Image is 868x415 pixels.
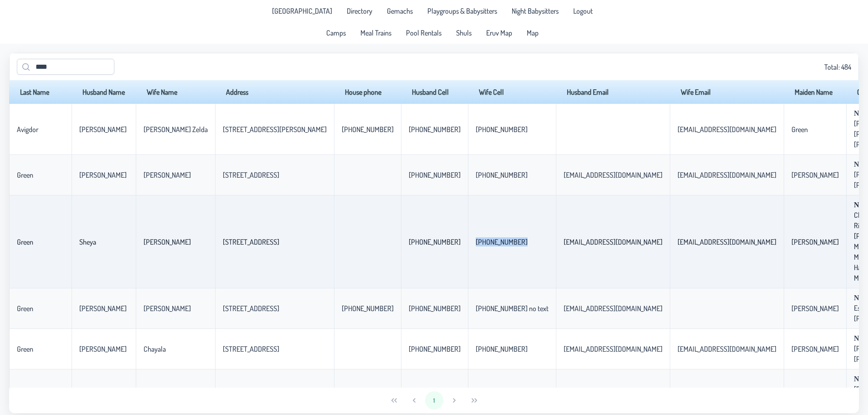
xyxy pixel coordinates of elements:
[406,29,442,36] span: Pool Rentals
[72,80,136,104] th: Husband Name
[342,304,394,313] p-celleditor: [PHONE_NUMBER]
[456,29,472,36] span: Shuls
[321,26,351,40] a: Camps
[267,4,338,18] li: Pine Lake Park
[854,273,866,282] p-celleditor: Meir
[791,170,839,179] p-celleditor: [PERSON_NAME]
[136,80,215,104] th: Wife Name
[564,170,663,179] p-celleditor: [EMAIL_ADDRESS][DOMAIN_NAME]
[573,7,593,15] span: Logout
[670,80,784,104] th: Wife Email
[223,304,279,313] p-celleditor: [STREET_ADDRESS]
[355,26,397,40] a: Meal Trains
[476,237,528,246] p-celleditor: [PHONE_NUMBER]
[476,304,549,313] p-celleditor: [PHONE_NUMBER] no text
[527,29,539,36] span: Map
[422,4,503,18] a: Playgroups & Babysitters
[409,125,461,134] p-celleditor: [PHONE_NUMBER]
[678,125,776,134] p-celleditor: [EMAIL_ADDRESS][DOMAIN_NAME]
[341,4,378,18] a: Directory
[360,29,391,36] span: Meal Trains
[409,237,461,246] p-celleditor: [PHONE_NUMBER]
[17,344,33,354] p-celleditor: Green
[79,237,96,246] p-celleditor: Sheya
[678,344,776,354] p-celleditor: [EMAIL_ADDRESS][DOMAIN_NAME]
[556,80,670,104] th: Husband Email
[512,7,559,15] span: Night Babysitters
[17,304,33,313] p-celleditor: Green
[79,170,127,179] p-celleditor: [PERSON_NAME]
[791,344,839,354] p-celleditor: [PERSON_NAME]
[678,237,776,246] p-celleditor: [EMAIL_ADDRESS][DOMAIN_NAME]
[17,59,851,75] div: Total: 484
[144,237,191,246] p-celleditor: [PERSON_NAME]
[476,125,528,134] p-celleditor: [PHONE_NUMBER]
[854,221,864,230] p-celleditor: Riki
[215,80,334,104] th: Address
[678,170,776,179] p-celleditor: [EMAIL_ADDRESS][DOMAIN_NAME]
[409,344,461,354] p-celleditor: [PHONE_NUMBER]
[272,7,332,15] span: [GEOGRAPHIC_DATA]
[17,170,33,179] p-celleditor: Green
[427,7,497,15] span: Playgroups & Babysitters
[223,170,279,179] p-celleditor: [STREET_ADDRESS]
[791,304,839,313] p-celleditor: [PERSON_NAME]
[79,125,127,134] p-celleditor: [PERSON_NAME]
[401,26,447,40] a: Pool Rentals
[79,304,127,313] p-celleditor: [PERSON_NAME]
[144,344,166,354] p-celleditor: Chayala
[223,344,279,354] p-celleditor: [STREET_ADDRESS]
[17,237,33,246] p-celleditor: Green
[564,344,663,354] p-celleditor: [EMAIL_ADDRESS][DOMAIN_NAME]
[409,170,461,179] p-celleditor: [PHONE_NUMBER]
[521,26,544,40] a: Map
[381,4,418,18] a: Gemachs
[342,125,394,134] p-celleditor: [PHONE_NUMBER]
[144,170,191,179] p-celleditor: [PERSON_NAME]
[9,80,72,104] th: Last Name
[486,29,512,36] span: Eruv Map
[326,29,346,36] span: Camps
[409,304,461,313] p-celleditor: [PHONE_NUMBER]
[476,170,528,179] p-celleditor: [PHONE_NUMBER]
[144,125,208,134] p-celleditor: [PERSON_NAME] Zelda
[223,237,279,246] p-celleditor: [STREET_ADDRESS]
[144,304,191,313] p-celleditor: [PERSON_NAME]
[506,4,564,18] a: Night Babysitters
[791,237,839,246] p-celleditor: [PERSON_NAME]
[425,391,443,410] button: 1
[334,80,401,104] th: House phone
[17,125,38,134] p-celleditor: Avigdor
[791,125,808,134] p-celleditor: Green
[854,242,864,251] p-celleditor: Miri
[476,344,528,354] p-celleditor: [PHONE_NUMBER]
[347,7,372,15] span: Directory
[564,304,663,313] p-celleditor: [EMAIL_ADDRESS][DOMAIN_NAME]
[387,7,413,15] span: Gemachs
[468,80,556,104] th: Wife Cell
[854,303,864,313] p-celleditor: Esti
[267,4,338,18] a: [GEOGRAPHIC_DATA]
[784,80,846,104] th: Maiden Name
[401,80,468,104] th: Husband Cell
[564,237,663,246] p-celleditor: [EMAIL_ADDRESS][DOMAIN_NAME]
[451,26,477,40] a: Shuls
[481,26,518,40] a: Eruv Map
[79,344,127,354] p-celleditor: [PERSON_NAME]
[568,4,598,18] li: Logout
[223,125,327,134] p-celleditor: [STREET_ADDRESS][PERSON_NAME]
